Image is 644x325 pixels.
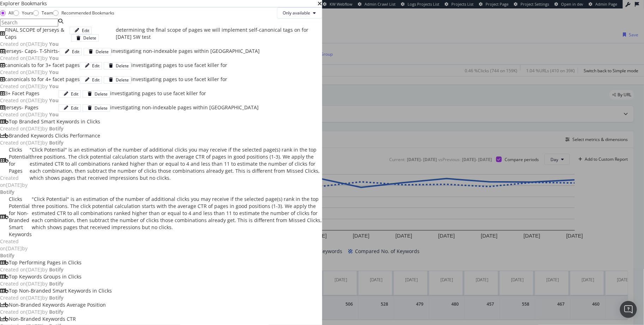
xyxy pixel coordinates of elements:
button: Edit [59,104,81,112]
b: You [49,41,59,47]
div: canonicals to for 4+ facet pages [5,76,80,83]
div: Branded Keywords Clicks Performance [9,132,100,139]
button: Edit [80,62,102,69]
div: Clicks Potential for Non-Branded Smart Keywords [9,196,32,238]
div: Recommended Bookmarks [53,10,114,16]
div: Delete [96,49,109,55]
button: Edit [70,27,92,34]
div: Open Intercom Messenger [620,301,637,318]
div: canonicals to for 3+ facet pages [5,62,80,69]
div: 3+ Facet Pages [5,90,40,97]
div: FINAL SCOPE of Jerseys & Caps [5,26,70,41]
b: You [49,69,59,75]
div: "Click Potential" is an estimation of the number of additional clicks you may receive if the sele... [30,146,322,196]
b: Botify [49,139,64,146]
div: Yours [22,10,33,16]
div: Top Performing Pages in Clicks [9,259,82,266]
div: Jerseys- Pages [5,104,38,111]
div: Team [33,10,53,16]
div: Edit [92,63,100,69]
div: Team [42,10,53,16]
div: investigating non-indexable pages within [GEOGRAPHIC_DATA] [111,48,260,62]
button: Only available [277,7,322,19]
b: Botify [49,266,64,273]
div: Top Keywords Groups in Clicks [9,273,82,280]
div: investigating pages to use facet killer for [131,62,227,76]
div: Edit [71,105,78,111]
div: Yours [13,10,33,16]
div: Top Branded Smart Keywords in Clicks [9,118,100,125]
button: Delete [104,76,131,84]
div: Edit [72,49,79,55]
div: Top Non-Branded Smart Keywords in Clicks [9,287,112,294]
b: You [49,55,59,61]
div: Jerseys- Caps- T-Shirts- [5,48,60,55]
span: Only available [283,10,311,16]
b: Botify [49,125,64,132]
div: Edit [82,27,89,33]
b: You [49,111,59,118]
div: investigating non-indexable pages within [GEOGRAPHIC_DATA] [110,104,259,118]
div: Delete [116,77,129,83]
div: Delete [83,35,96,41]
button: Delete [83,90,110,98]
div: investigating pages to use facet killer for [110,90,206,104]
div: Non-Branded Keywords Average Position [9,301,106,308]
div: Edit [71,91,78,97]
b: Botify [49,294,64,301]
b: You [49,97,59,104]
b: Botify [49,280,64,287]
b: Botify [49,308,64,315]
div: Clicks Potential for Pages [9,146,30,174]
div: Edit [92,77,100,83]
button: Delete [83,104,110,112]
div: Non-Branded Keywords CTR [9,315,76,323]
button: Delete [84,48,111,55]
div: All [8,10,13,16]
div: Delete [95,91,108,97]
b: You [49,83,59,90]
button: Edit [80,76,102,84]
div: Delete [95,105,108,111]
button: Edit [59,90,81,98]
div: investigating pages to use facet killer for [131,76,227,90]
button: Edit [60,48,82,55]
div: determining the final scope of pages we will implement self-canonical tags on for [DATE] SW test [116,26,322,48]
button: Delete [104,62,131,69]
div: "Click Potential" is an estimation of the number of additional clicks you may receive if the sele... [32,196,322,259]
button: Delete [71,34,99,42]
div: Delete [116,63,129,69]
div: Recommended Bookmarks [61,10,114,16]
